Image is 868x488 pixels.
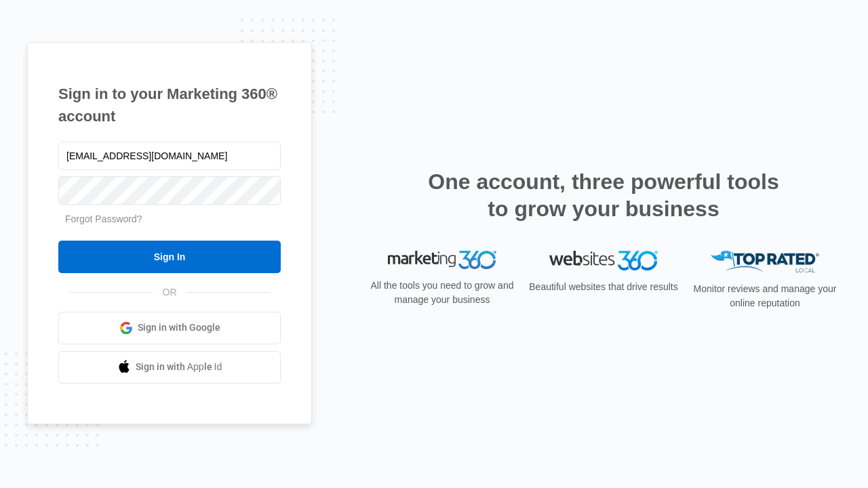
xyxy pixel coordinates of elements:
[711,251,819,273] img: Top Rated Local
[528,280,679,294] p: Beautiful websites that drive results
[424,168,783,222] h2: One account, three powerful tools to grow your business
[153,285,186,300] span: OR
[58,241,281,273] input: Sign In
[549,251,658,270] img: Websites 360
[58,142,281,170] input: Email
[689,282,841,310] p: Monitor reviews and manage your online reputation
[58,351,281,384] a: Sign in with Apple Id
[136,360,222,374] span: Sign in with Apple Id
[58,83,281,127] h1: Sign in to your Marketing 360® account
[366,279,518,307] p: All the tools you need to grow and manage your business
[58,312,281,344] a: Sign in with Google
[65,213,142,224] a: Forgot Password?
[138,321,220,335] span: Sign in with Google
[388,251,496,270] img: Marketing 360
